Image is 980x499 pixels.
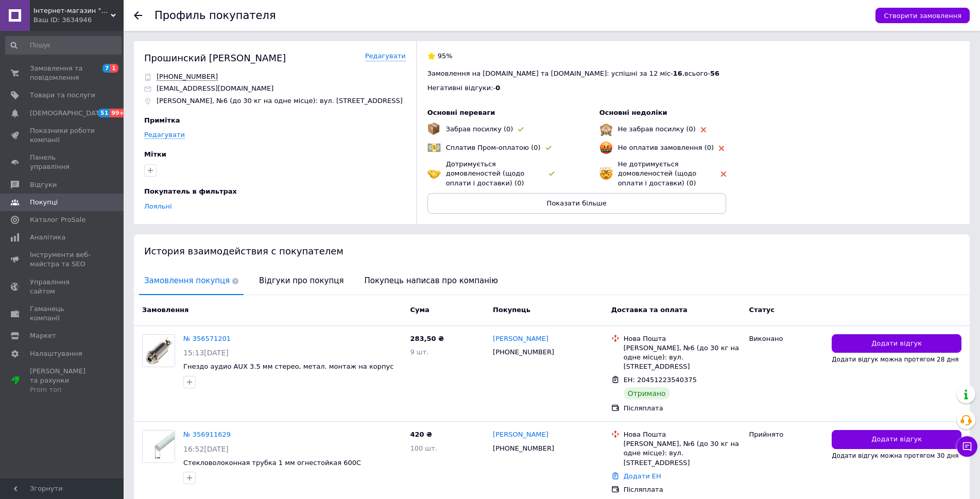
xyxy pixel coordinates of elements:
span: Сплатив Пром-оплатою (0) [446,144,541,151]
img: emoji [599,123,613,136]
span: История взаимодействия с покупателем [144,246,343,256]
h1: Профиль покупателя [154,9,276,22]
button: Чат з покупцем [957,436,977,457]
span: Не забрав посилку (0) [618,125,696,133]
span: Дотримується домовленостей (щодо оплати і доставки) (0) [446,160,525,186]
span: [PERSON_NAME] та рахунки [30,367,95,395]
span: Замовлення на [DOMAIN_NAME] та [DOMAIN_NAME]: успішні за 12 міс - , всього - [427,70,719,77]
a: [PERSON_NAME] [493,430,548,440]
img: rating-tag-type [719,146,724,151]
span: 16 [673,70,682,77]
img: Фото товару [143,431,175,462]
span: 7 [102,64,111,73]
span: Показники роботи компанії [30,126,95,145]
span: Cума [410,306,429,314]
img: Фото товару [144,335,174,367]
span: 16:52[DATE] [183,445,229,453]
span: Доставка та оплата [611,306,687,314]
img: rating-tag-type [701,127,706,132]
div: [PHONE_NUMBER] [491,346,556,359]
span: Інтернет-магазин "Електроніка" [33,6,111,15]
span: ЕН: 20451223540375 [624,376,697,384]
span: 100 шт. [410,444,437,452]
div: Prom топ [30,385,95,394]
span: 0 [495,84,500,92]
div: [PERSON_NAME], №6 (до 30 кг на одне місце): вул. [STREET_ADDRESS] [624,343,741,372]
img: emoji [427,123,440,135]
span: 15:13[DATE] [183,349,229,357]
img: emoji [427,141,441,154]
span: Аналітика [30,233,65,242]
span: Покупці [30,198,58,207]
img: emoji [599,167,613,180]
button: Додати відгук [832,430,961,449]
a: Редагувати [365,51,406,61]
span: Панель управління [30,153,95,171]
a: Редагувати [144,131,185,139]
a: № 356571201 [183,335,231,342]
div: Післяплата [624,404,741,413]
div: Нова Пошта [624,430,741,439]
a: Лояльні [144,202,172,210]
a: [PERSON_NAME] [493,334,548,344]
div: Повернутися назад [134,11,142,20]
span: Не дотримується домовленостей (щодо оплати і доставки) (0) [618,160,697,186]
div: [PERSON_NAME], №6 (до 30 кг на одне місце): вул. [STREET_ADDRESS] [624,439,741,468]
span: 283,50 ₴ [410,335,444,342]
div: Прошинский [PERSON_NAME] [144,51,286,64]
span: Не оплатив замовлення (0) [618,144,714,151]
span: [DEMOGRAPHIC_DATA] [30,109,106,118]
span: Відгуки про покупця [254,268,349,294]
div: Виконано [749,334,823,343]
a: Стекловолоконная трубка 1 мм огнестойкая 600С [183,459,361,467]
div: Отримано [624,387,670,400]
span: Гаманець компанії [30,304,95,323]
span: Додати відгук [871,435,922,444]
p: [EMAIL_ADDRESS][DOMAIN_NAME] [157,84,273,93]
span: 51 [98,109,110,117]
span: 99+ [110,109,127,117]
span: 95% [438,52,453,60]
p: [PERSON_NAME], №6 (до 30 кг на одне місце): вул. [STREET_ADDRESS] [157,96,403,106]
span: Налаштування [30,349,82,358]
span: Покупець написав про компанію [359,268,503,294]
a: Додати ЕН [624,472,661,480]
span: Товари та послуги [30,91,95,100]
span: Маркет [30,331,56,340]
a: Фото товару [142,430,175,463]
div: Прийнято [749,430,823,439]
span: 1 [110,64,118,73]
a: Гнездо аудио AUX 3.5 мм стерео, метал. монтаж на корпус [183,363,393,370]
img: rating-tag-type [518,127,524,132]
span: Відгуки [30,180,57,190]
span: 9 шт. [410,348,428,356]
span: Забрав посилку (0) [446,125,513,133]
a: № 356911629 [183,431,231,438]
img: emoji [599,141,613,154]
button: Додати відгук [832,334,961,353]
span: 420 ₴ [410,431,432,438]
span: Управління сайтом [30,278,95,296]
span: Додати відгук можна протягом 30 дня [832,452,958,459]
div: Післяплата [624,485,741,494]
span: Мітки [144,150,166,158]
span: Покупець [493,306,530,314]
span: Інструменти веб-майстра та SEO [30,250,95,269]
img: rating-tag-type [546,146,552,150]
span: Замовлення [142,306,188,314]
div: Покупатель в фильтрах [144,187,403,196]
span: Негативні відгуки: - [427,84,496,92]
span: Створити замовлення [884,12,961,20]
span: Основні недоліки [599,109,667,116]
span: Замовлення покупця [139,268,244,294]
span: Замовлення та повідомлення [30,64,95,82]
span: 56 [710,70,719,77]
img: emoji [427,167,441,180]
span: Додати відгук [871,339,922,349]
span: Примітка [144,116,180,124]
span: Каталог ProSale [30,215,85,225]
a: Фото товару [142,334,175,367]
input: Пошук [5,36,122,55]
